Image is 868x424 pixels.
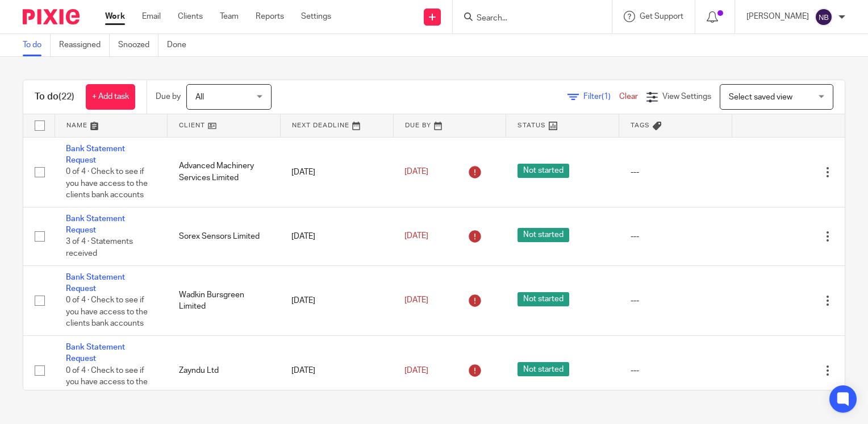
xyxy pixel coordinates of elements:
[475,14,578,24] input: Search
[631,365,721,376] div: ---
[59,34,110,56] a: Reassigned
[66,215,125,234] a: Bank Statement Request
[195,93,204,101] span: All
[66,145,125,164] a: Bank Statement Request
[518,164,569,178] span: Not started
[583,93,619,101] span: Filter
[23,34,51,56] a: To do
[66,367,148,398] span: 0 of 4 · Check to see if you have access to the clients bank accounts
[66,297,148,328] span: 0 of 4 · Check to see if you have access to the clients bank accounts
[631,295,721,306] div: ---
[301,11,331,22] a: Settings
[729,93,792,101] span: Select saved view
[518,362,569,376] span: Not started
[404,168,428,176] span: [DATE]
[404,297,428,305] span: [DATE]
[156,91,181,102] p: Due by
[631,167,721,178] div: ---
[168,265,281,335] td: Wadkin Bursgreen Limited
[168,207,281,265] td: Sorex Sensors Limited
[619,93,638,101] a: Clear
[23,9,80,24] img: Pixie
[220,11,239,22] a: Team
[518,292,569,306] span: Not started
[105,11,125,22] a: Work
[640,13,683,20] span: Get Support
[35,91,74,103] h1: To do
[518,228,569,242] span: Not started
[142,11,161,22] a: Email
[66,238,133,258] span: 3 of 4 · Statements received
[280,265,393,335] td: [DATE]
[59,92,74,101] span: (22)
[404,232,428,240] span: [DATE]
[66,168,148,199] span: 0 of 4 · Check to see if you have access to the clients bank accounts
[66,273,125,293] a: Bank Statement Request
[602,93,611,101] span: (1)
[118,34,158,56] a: Snoozed
[168,336,281,406] td: Zayndu Ltd
[404,367,428,375] span: [DATE]
[631,122,650,128] span: Tags
[815,8,833,26] img: svg%3E
[66,343,125,363] a: Bank Statement Request
[178,11,203,22] a: Clients
[256,11,284,22] a: Reports
[168,137,281,207] td: Advanced Machinery Services Limited
[280,207,393,265] td: [DATE]
[86,84,135,110] a: + Add task
[631,231,721,242] div: ---
[280,137,393,207] td: [DATE]
[746,11,809,22] p: [PERSON_NAME]
[167,34,195,56] a: Done
[280,336,393,406] td: [DATE]
[662,93,711,101] span: View Settings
